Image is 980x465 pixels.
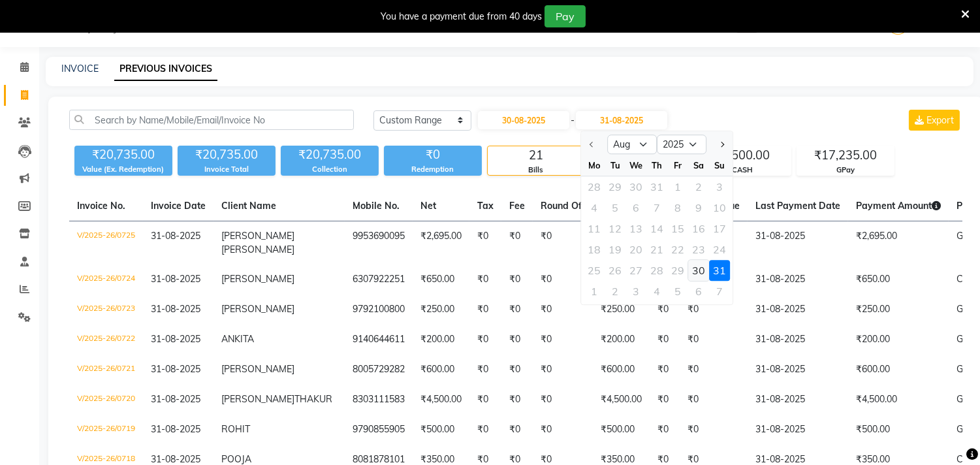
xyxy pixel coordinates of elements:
td: 31-08-2025 [748,385,848,415]
td: ₹250.00 [848,295,949,325]
td: ₹4,500.00 [593,385,650,415]
div: Sa [688,155,709,176]
td: ₹0 [469,325,501,355]
td: ₹0 [533,415,593,445]
div: 6 [688,281,709,302]
div: ₹20,735.00 [178,146,276,164]
span: 31-08-2025 [151,333,200,345]
td: ₹650.00 [413,265,469,295]
td: 31-08-2025 [748,265,848,295]
button: Next month [716,134,727,155]
td: ₹500.00 [593,415,650,445]
a: PREVIOUS INVOICES [114,57,217,81]
span: GPay [956,333,979,345]
div: Collection [281,164,379,175]
div: Th [646,155,667,176]
td: ₹200.00 [593,325,650,355]
td: 6307922251 [345,265,413,295]
div: Invoice Total [178,164,276,175]
td: ₹2,695.00 [413,221,469,265]
div: Saturday, September 6, 2025 [688,281,709,302]
input: Start Date [478,111,569,129]
div: Tuesday, September 2, 2025 [605,281,625,302]
div: Thursday, September 4, 2025 [646,281,667,302]
span: 31-08-2025 [151,453,200,465]
div: Monday, September 1, 2025 [584,281,605,302]
td: ₹0 [469,221,501,265]
span: Export [926,114,954,126]
span: 31-08-2025 [151,423,200,435]
span: 31-08-2025 [151,393,200,405]
td: ₹4,500.00 [413,385,469,415]
td: ₹0 [469,265,501,295]
td: ₹0 [680,325,748,355]
div: Redemption [384,164,482,175]
td: 8005729282 [345,355,413,385]
div: Tu [605,155,625,176]
td: 9792100800 [345,295,413,325]
span: 31-08-2025 [151,303,200,315]
select: Select month [607,135,657,154]
div: 30 [688,260,709,281]
td: 31-08-2025 [748,325,848,355]
td: V/2025-26/0720 [69,385,143,415]
td: ₹0 [533,221,593,265]
div: Saturday, August 30, 2025 [688,260,709,281]
div: Wednesday, September 3, 2025 [625,281,646,302]
div: ₹20,735.00 [74,146,172,164]
span: Fee [509,200,525,212]
div: Mo [584,155,605,176]
span: [PERSON_NAME] [221,273,294,285]
div: Friday, September 5, 2025 [667,281,688,302]
td: ₹0 [650,385,680,415]
td: ₹0 [533,325,593,355]
span: 31-08-2025 [151,363,200,375]
button: Export [909,110,960,131]
div: ₹0 [384,146,482,164]
div: 1 [584,281,605,302]
span: Payment Amount [856,200,941,212]
div: 5 [667,281,688,302]
div: 21 [488,146,584,165]
span: 31-08-2025 [151,273,200,285]
div: Su [709,155,730,176]
span: Net [420,200,436,212]
td: ₹0 [501,355,533,385]
span: ROHIT [221,423,250,435]
td: ₹600.00 [413,355,469,385]
div: Sunday, September 7, 2025 [709,281,730,302]
span: [PERSON_NAME] [221,393,294,405]
span: ANKITA [221,333,254,345]
td: ₹250.00 [413,295,469,325]
td: ₹0 [650,325,680,355]
button: Pay [545,5,586,27]
div: CASH [694,165,791,176]
td: ₹0 [469,355,501,385]
td: 9790855905 [345,415,413,445]
div: Sunday, August 31, 2025 [709,260,730,281]
input: Search by Name/Mobile/Email/Invoice No [69,110,354,130]
span: GPay [956,363,979,375]
select: Select year [657,135,706,154]
div: 4 [646,281,667,302]
div: Bills [488,165,584,176]
td: ₹0 [650,295,680,325]
td: ₹0 [501,325,533,355]
span: - [571,114,575,127]
td: ₹200.00 [413,325,469,355]
span: Round Off [541,200,585,212]
span: GPay [956,303,979,315]
div: 31 [709,260,730,281]
td: 9953690095 [345,221,413,265]
td: ₹0 [650,415,680,445]
td: ₹0 [533,295,593,325]
td: 31-08-2025 [748,221,848,265]
div: GPay [797,165,894,176]
td: ₹0 [501,295,533,325]
td: ₹0 [680,415,748,445]
div: ₹20,735.00 [281,146,379,164]
input: End Date [576,111,667,129]
div: 2 [605,281,625,302]
td: ₹500.00 [413,415,469,445]
td: V/2025-26/0725 [69,221,143,265]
